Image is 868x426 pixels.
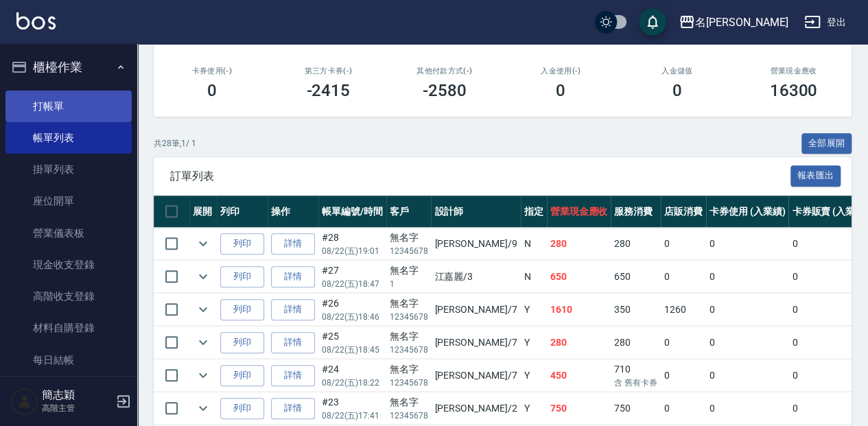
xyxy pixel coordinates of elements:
[673,8,793,36] button: 名[PERSON_NAME]
[5,344,132,376] a: 每日結帳
[16,12,56,29] img: Logo
[547,392,611,425] td: 750
[271,266,315,287] a: 詳情
[322,344,383,356] p: 08/22 (五) 18:45
[322,410,383,422] p: 08/22 (五) 17:41
[5,185,132,217] a: 座位開單
[170,169,790,183] span: 訂單列表
[521,294,547,326] td: Y
[521,228,547,260] td: N
[217,196,268,228] th: 列印
[661,294,706,326] td: 1260
[521,392,547,425] td: Y
[661,327,706,359] td: 0
[661,228,706,260] td: 0
[390,245,428,257] p: 12345678
[431,261,520,293] td: 江嘉麗 /3
[695,14,788,31] div: 名[PERSON_NAME]
[306,81,350,100] h3: -2415
[318,392,386,425] td: #23
[318,261,386,293] td: #27
[390,395,428,410] div: 無名字
[752,67,836,75] h2: 營業現金應收
[220,266,264,287] button: 列印
[220,365,264,386] button: 列印
[318,228,386,260] td: #28
[519,67,603,75] h2: 入金使用(-)
[193,266,213,287] button: expand row
[271,332,315,353] a: 詳情
[322,311,383,323] p: 08/22 (五) 18:46
[322,245,383,257] p: 08/22 (五) 19:01
[193,299,213,320] button: expand row
[322,377,383,389] p: 08/22 (五) 18:22
[193,365,213,386] button: expand row
[431,359,520,392] td: [PERSON_NAME] /7
[706,327,789,359] td: 0
[706,294,789,326] td: 0
[521,359,547,392] td: Y
[390,362,428,377] div: 無名字
[390,311,428,323] p: 12345678
[790,165,841,187] button: 報表匯出
[390,296,428,311] div: 無名字
[639,8,666,36] button: save
[801,133,852,154] button: 全部展開
[390,344,428,356] p: 12345678
[154,137,196,150] p: 共 28 筆, 1 / 1
[547,228,611,260] td: 280
[193,233,213,254] button: expand row
[706,392,789,425] td: 0
[611,392,661,425] td: 750
[547,327,611,359] td: 280
[220,299,264,320] button: 列印
[635,67,719,75] h2: 入金儲值
[322,278,383,290] p: 08/22 (五) 18:47
[521,196,547,228] th: 指定
[5,217,132,249] a: 營業儀表板
[547,294,611,326] td: 1610
[706,261,789,293] td: 0
[220,398,264,419] button: 列印
[769,81,817,100] h3: 16300
[5,281,132,312] a: 高階收支登錄
[220,332,264,353] button: 列印
[5,154,132,185] a: 掛單列表
[193,398,213,418] button: expand row
[390,410,428,422] p: 12345678
[390,329,428,344] div: 無名字
[614,377,657,389] p: 含 舊有卡券
[271,299,315,320] a: 詳情
[521,261,547,293] td: N
[431,294,520,326] td: [PERSON_NAME] /7
[318,327,386,359] td: #25
[318,359,386,392] td: #24
[556,81,565,100] h3: 0
[547,196,611,228] th: 營業現金應收
[611,359,661,392] td: 710
[547,261,611,293] td: 650
[390,278,428,290] p: 1
[661,359,706,392] td: 0
[661,392,706,425] td: 0
[706,228,789,260] td: 0
[5,122,132,154] a: 帳單列表
[611,196,661,228] th: 服務消費
[318,196,386,228] th: 帳單編號/時間
[661,196,706,228] th: 店販消費
[189,196,217,228] th: 展開
[5,376,132,407] a: 排班表
[271,233,315,255] a: 詳情
[611,261,661,293] td: 650
[271,398,315,419] a: 詳情
[547,359,611,392] td: 450
[403,67,486,75] h2: 其他付款方式(-)
[706,196,789,228] th: 卡券使用 (入業績)
[271,365,315,386] a: 詳情
[799,10,852,35] button: 登出
[611,327,661,359] td: 280
[220,233,264,255] button: 列印
[170,67,254,75] h2: 卡券使用(-)
[5,49,132,85] button: 櫃檯作業
[521,327,547,359] td: Y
